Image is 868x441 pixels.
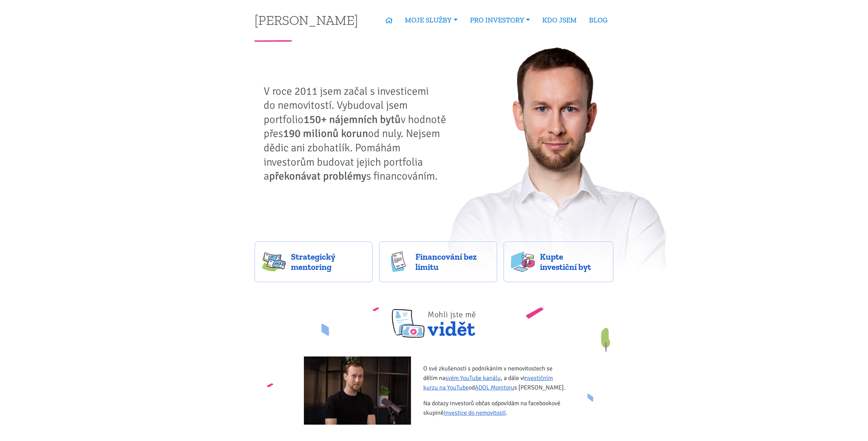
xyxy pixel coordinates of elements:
a: Financování bez limitu [379,241,497,282]
a: [PERSON_NAME] [254,13,358,27]
a: ADOL Monitoru [475,384,514,391]
strong: 150+ nájemních bytů [304,113,401,126]
img: finance [386,252,410,272]
p: O své zkušenosti s podnikáním v nemovitostech se dělím na , a dále v od s [PERSON_NAME]. [423,364,568,392]
img: flats [511,252,535,272]
strong: 190 milionů korun [283,127,368,140]
span: vidět [428,301,476,338]
a: KDO JSEM [536,12,583,28]
a: PRO INVESTORY [464,12,536,28]
a: Investice do nemovitostí [444,409,506,416]
a: Strategický mentoring [254,241,373,282]
img: strategy [262,252,286,272]
a: BLOG [583,12,614,28]
p: Na dotazy investorů občas odpovídám na facebookové skupině . [423,398,568,417]
a: MOJE SLUŽBY [399,12,464,28]
span: Strategický mentoring [291,252,365,272]
span: Mohli jste mě [428,309,476,320]
a: svém YouTube kanálu [445,374,501,382]
a: Kupte investiční byt [503,241,614,282]
strong: překonávat problémy [269,169,366,183]
p: V roce 2011 jsem začal s investicemi do nemovitostí. Vybudoval jsem portfolio v hodnotě přes od n... [264,84,451,183]
span: Financování bez limitu [415,252,490,272]
span: Kupte investiční byt [540,252,606,272]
